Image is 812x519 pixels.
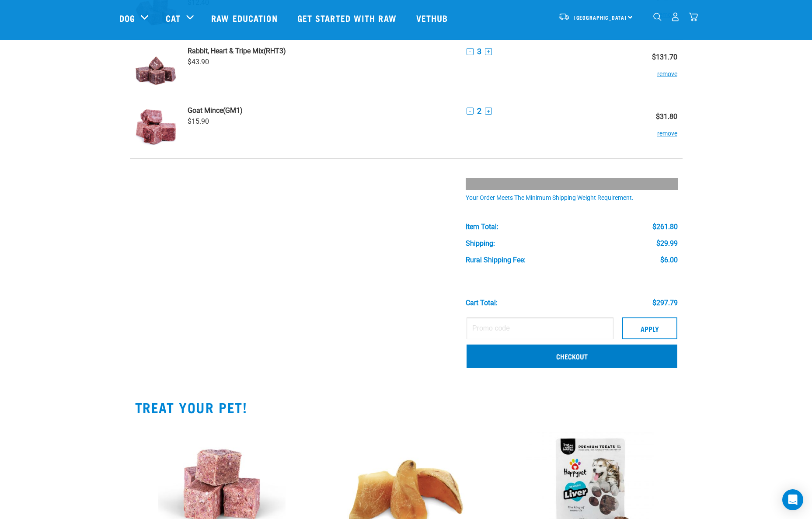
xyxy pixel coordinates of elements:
[477,47,481,56] span: 3
[782,489,803,510] div: Open Intercom Messenger
[652,223,678,231] div: $261.80
[467,345,677,367] a: Checkout
[671,12,680,21] img: user.png
[660,256,678,264] div: $6.00
[653,13,662,21] img: home-icon-1@2x.png
[289,0,408,35] a: Get started with Raw
[466,299,498,307] div: Cart total:
[135,106,178,151] img: Goat Mince
[627,40,682,99] td: $131.70
[466,256,526,264] div: Rural Shipping Fee:
[188,106,456,115] a: Goat Mince(GM1)
[166,11,181,24] a: Cat
[188,47,264,55] strong: Rabbit, Heart & Tripe Mix
[188,106,223,115] strong: Goat Mince
[622,317,677,339] button: Apply
[188,58,209,66] span: $43.90
[119,11,135,24] a: Dog
[467,108,474,115] button: -
[408,0,459,35] a: Vethub
[558,13,570,21] img: van-moving.png
[466,223,498,231] div: Item Total:
[656,240,678,247] div: $29.99
[202,0,288,35] a: Raw Education
[485,48,492,55] button: +
[188,47,456,55] a: Rabbit, Heart & Tripe Mix(RHT3)
[574,16,627,19] span: [GEOGRAPHIC_DATA]
[188,117,209,125] span: $15.90
[689,12,698,21] img: home-icon@2x.png
[466,195,678,202] div: Your order meets the minimum shipping weight requirement.
[135,399,677,415] h2: TREAT YOUR PET!
[485,108,492,115] button: +
[467,48,474,55] button: -
[627,99,682,159] td: $31.80
[477,106,481,115] span: 2
[657,61,677,78] button: remove
[652,299,678,307] div: $297.79
[657,121,677,138] button: remove
[466,240,495,247] div: Shipping:
[135,47,178,92] img: Rabbit, Heart & Tripe Mix
[467,317,613,339] input: Promo code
